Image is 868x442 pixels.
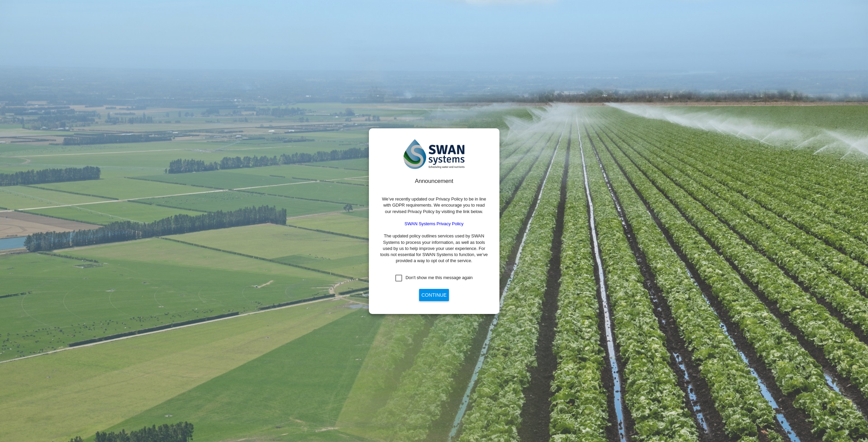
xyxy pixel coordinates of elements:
img: SWAN-Landscape-Logo-Colour.png [403,139,465,169]
button: Continue [419,289,449,301]
a: SWAN Systems Privacy Policy [405,221,463,226]
span: The updated policy outlines services used by SWAN Systems to process your information, as well as... [380,233,488,263]
span: We’ve recently updated our Privacy Policy to be in line with GDPR requirements. We encourage you ... [382,196,486,214]
div: Announcement [380,177,489,185]
md-checkbox: Don't show me this message again [395,275,473,281]
div: Don't show me this message again [406,275,473,281]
